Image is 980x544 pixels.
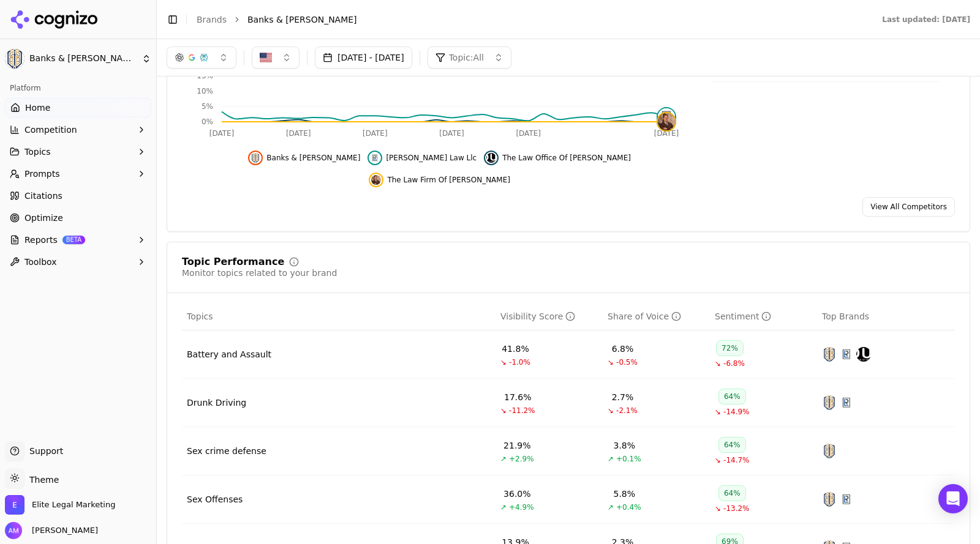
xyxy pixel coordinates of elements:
[822,347,837,362] img: banks & brower
[710,303,817,330] th: sentiment
[449,51,484,64] span: Topic: All
[5,522,22,539] img: Alex Morris
[260,51,272,64] img: United States
[24,475,59,485] span: Theme
[5,186,151,206] a: Citations
[496,303,603,330] th: visibilityScore
[608,406,614,415] span: ↘
[24,256,57,268] span: Toolbox
[616,454,641,464] span: +0.1%
[509,406,535,415] span: -11.2%
[500,310,575,322] div: Visibility Score
[5,164,151,184] button: Prompts
[612,343,634,355] div: 6.8%
[5,230,151,250] button: ReportsBETA
[715,455,721,465] span: ↘
[202,117,213,126] tspan: 0%
[5,78,151,98] div: Platform
[24,124,77,136] span: Competition
[616,502,641,512] span: +0.4%
[187,397,246,409] div: Drunk Driving
[187,348,271,360] a: Battery and Assault
[197,87,213,95] tspan: 10%
[658,108,675,125] img: rigney law llc
[315,47,412,69] button: [DATE] - [DATE]
[862,197,955,217] a: View All Competitors
[715,359,721,368] span: ↘
[715,310,771,322] div: Sentiment
[822,310,869,322] span: Top Brands
[5,98,151,117] a: Home
[5,252,151,272] button: Toolbox
[24,445,63,457] span: Support
[817,303,955,330] th: Top Brands
[24,234,58,246] span: Reports
[822,492,837,507] img: banks & brower
[502,153,631,163] span: The Law Office Of [PERSON_NAME]
[603,303,710,330] th: shareOfVoice
[716,340,744,356] div: 72%
[187,310,213,322] span: Topics
[209,129,235,138] tspan: [DATE]
[486,153,496,163] img: the law office of jeff cardella
[503,488,530,500] div: 36.0%
[502,343,529,355] div: 41.8%
[723,504,749,513] span: -13.2%
[614,439,636,452] div: 3.8%
[5,120,151,140] button: Competition
[882,15,970,24] div: Last updated: [DATE]
[248,151,360,165] button: Hide banks & brower data
[24,190,62,202] span: Citations
[500,406,507,415] span: ↘
[32,499,115,510] span: Elite Legal Marketing
[363,129,388,138] tspan: [DATE]
[658,113,675,130] img: the law firm of jesse k sanchez
[504,391,531,403] div: 17.6%
[29,53,137,64] span: Banks & [PERSON_NAME]
[247,13,357,26] span: Banks & [PERSON_NAME]
[371,175,381,185] img: the law firm of jesse k sanchez
[386,153,477,163] span: [PERSON_NAME] Law Llc
[839,395,854,410] img: rigney law llc
[614,488,636,500] div: 5.8%
[187,493,243,505] a: Sex Offenses
[616,406,638,415] span: -2.1%
[503,439,530,452] div: 21.9%
[608,310,681,322] div: Share of Voice
[27,525,98,536] span: [PERSON_NAME]
[822,444,837,458] img: banks & brower
[182,267,337,279] div: Monitor topics related to your brand
[197,13,858,26] nav: breadcrumb
[608,357,614,367] span: ↘
[839,492,854,507] img: rigney law llc
[266,153,360,163] span: Banks & [PERSON_NAME]
[5,142,151,162] button: Topics
[723,407,749,417] span: -14.9%
[24,168,60,180] span: Prompts
[187,445,266,457] a: Sex crime defense
[715,407,721,417] span: ↘
[370,153,380,163] img: rigney law llc
[24,146,51,158] span: Topics
[509,357,530,367] span: -1.0%
[509,502,534,512] span: +4.9%
[484,151,631,165] button: Hide the law office of jeff cardella data
[822,395,837,410] img: banks & brower
[608,502,614,512] span: ↗
[856,347,871,362] img: the law office of jeff cardella
[5,208,151,228] a: Optimize
[718,437,746,453] div: 64%
[718,485,746,501] div: 64%
[654,129,679,138] tspan: [DATE]
[387,175,510,185] span: The Law Firm Of [PERSON_NAME]
[500,357,507,367] span: ↘
[616,357,638,367] span: -0.5%
[182,257,284,267] div: Topic Performance
[5,522,98,539] button: Open user button
[25,102,50,114] span: Home
[197,72,213,80] tspan: 15%
[500,454,507,464] span: ↗
[723,359,745,368] span: -6.8%
[608,454,614,464] span: ↗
